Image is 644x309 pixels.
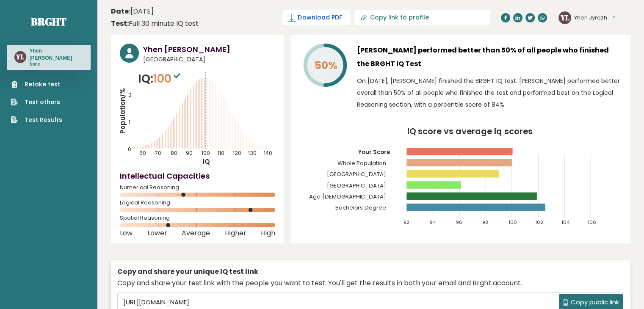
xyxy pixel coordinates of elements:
tspan: Your Score [358,148,390,156]
span: High [261,232,275,235]
tspan: Whole Population [337,159,387,167]
div: Copy and share your unique IQ test link [117,267,624,277]
div: Full 30 minute IQ test [111,19,199,29]
tspan: Bachelors Degree [335,204,387,212]
a: Test others [11,98,62,107]
tspan: 1 [129,119,130,126]
a: Download PDF [282,10,350,25]
tspan: [GEOGRAPHIC_DATA] [327,182,387,190]
time: [DATE] [111,6,154,17]
span: Average [182,232,210,235]
tspan: 102 [535,219,543,226]
h3: [PERSON_NAME] performed better than 50% of all people who finished the BRGHT IQ Test [357,44,622,71]
p: On [DATE], [PERSON_NAME] finished the BRGHT IQ test. [PERSON_NAME] performed better overall than ... [357,75,622,110]
h3: Yhen [PERSON_NAME] [29,47,83,61]
tspan: 60 [140,149,146,157]
p: None [29,61,83,67]
a: Retake test [11,80,62,89]
tspan: 130 [248,149,257,157]
span: 100 [153,71,182,86]
tspan: 100 [509,219,517,226]
span: Download PDF [298,13,342,22]
b: Date: [111,6,130,16]
span: Lower [147,232,167,235]
span: [GEOGRAPHIC_DATA] [143,55,275,64]
tspan: IQ score vs average Iq scores [407,125,533,137]
span: Numerical Reasoning [120,186,275,189]
tspan: Population/% [118,88,127,134]
tspan: [GEOGRAPHIC_DATA] [327,170,387,178]
tspan: Age [DEMOGRAPHIC_DATA] [309,193,387,201]
tspan: 120 [233,149,241,157]
p: IQ: [138,70,182,87]
span: Logical Reasoning [120,201,275,204]
tspan: 70 [155,149,161,157]
tspan: 110 [218,149,224,157]
span: Spatial Reasoning [120,216,275,220]
tspan: IQ [203,157,210,166]
tspan: 50% [315,58,337,73]
tspan: 80 [171,149,177,157]
button: Yhen Jyrezh [574,14,615,22]
tspan: 0 [128,146,131,153]
text: YL [16,52,25,62]
span: Low [120,232,133,235]
h3: Yhen [PERSON_NAME] [143,44,275,55]
tspan: 104 [561,219,570,226]
a: Brght [31,15,66,28]
text: YL [560,12,569,22]
span: Copy public link [571,298,619,307]
tspan: 94 [430,219,436,226]
tspan: 96 [456,219,463,226]
tspan: 106 [588,219,597,226]
tspan: 140 [264,149,272,157]
div: Copy and share your test link with the people you want to test. You'll get the results in both yo... [117,278,624,288]
span: Higher [225,232,246,235]
tspan: 2 [128,91,132,99]
tspan: 98 [483,219,489,226]
tspan: 90 [186,149,193,157]
tspan: 100 [202,149,210,157]
h4: Intellectual Capacities [120,170,275,182]
tspan: 92 [404,219,409,226]
b: Test: [111,19,129,28]
a: Test Results [11,116,62,124]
